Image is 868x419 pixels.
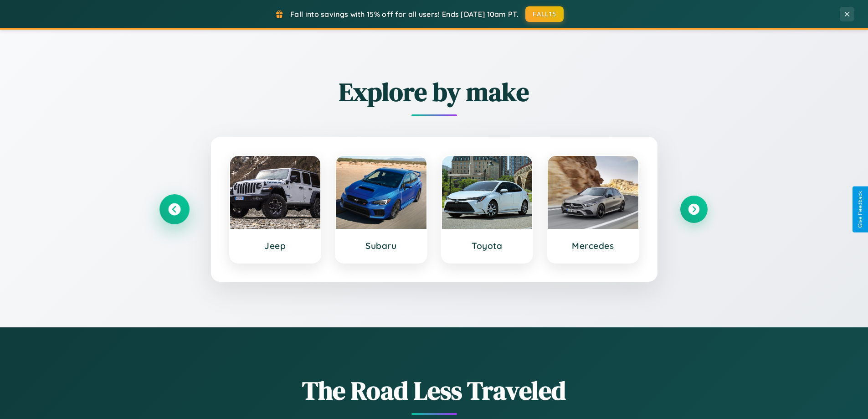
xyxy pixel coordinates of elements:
h3: Jeep [239,240,312,251]
h1: The Road Less Traveled [161,373,708,408]
h3: Mercedes [557,240,629,251]
button: FALL15 [525,6,564,22]
h3: Subaru [345,240,417,251]
h2: Explore by make [161,74,708,109]
h3: Toyota [451,240,524,251]
div: Give Feedback [857,191,863,228]
span: Fall into savings with 15% off for all users! Ends [DATE] 10am PT. [290,10,519,19]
